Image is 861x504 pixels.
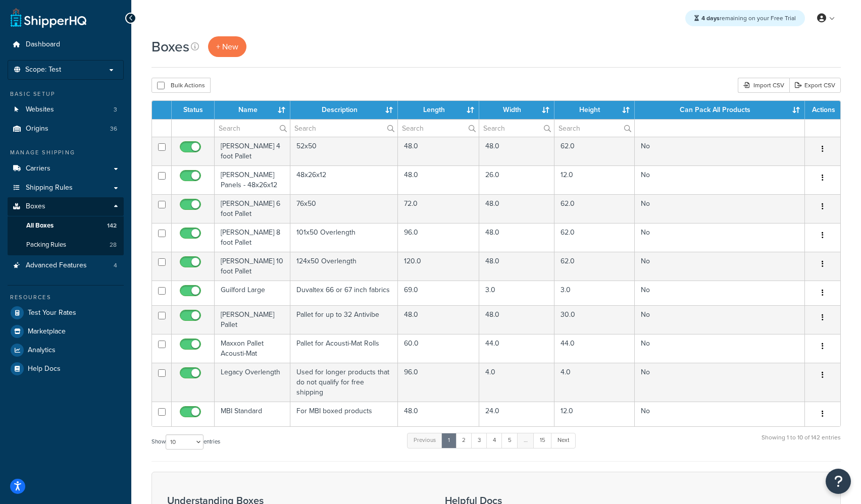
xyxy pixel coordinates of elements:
[635,223,805,252] td: No
[479,252,554,281] td: 48.0
[8,179,124,197] a: Shipping Rules
[398,281,479,305] td: 69.0
[533,433,552,448] a: 15
[8,197,124,216] a: Boxes
[8,35,124,54] a: Dashboard
[8,322,124,341] a: Marketplace
[826,469,851,494] button: Open Resource Center
[11,8,86,28] a: ShipperHQ Home
[554,165,635,194] td: 12.0
[635,305,805,334] td: No
[215,137,290,165] td: [PERSON_NAME] 4 foot Pallet
[554,194,635,223] td: 62.0
[8,148,124,157] div: Manage Shipping
[26,241,66,249] span: Packing Rules
[8,100,124,119] li: Websites
[8,304,124,322] a: Test Your Rates
[8,293,124,302] div: Resources
[8,100,124,119] a: Websites 3
[208,36,246,57] a: + New
[635,137,805,165] td: No
[8,216,124,235] a: All Boxes 142
[8,197,124,255] li: Boxes
[635,101,805,119] th: Can Pack All Products : activate to sort column ascending
[501,433,518,448] a: 5
[215,101,290,119] th: Name : activate to sort column ascending
[290,165,398,194] td: 48x26x12
[398,120,479,137] input: Search
[762,432,841,454] div: Showing 1 to 10 of 142 entries
[290,252,398,281] td: 124x50 Overlength
[215,165,290,194] td: [PERSON_NAME] Panels - 48x26x12
[290,334,398,363] td: Pallet for Acousti-Mat Rolls
[151,78,211,93] button: Bulk Actions
[290,281,398,305] td: Duvaltex 66 or 67 inch fabrics
[479,305,554,334] td: 48.0
[398,223,479,252] td: 96.0
[479,281,554,305] td: 3.0
[554,305,635,334] td: 30.0
[151,434,220,450] label: Show entries
[215,281,290,305] td: Guilford Large
[635,252,805,281] td: No
[554,137,635,165] td: 62.0
[554,363,635,402] td: 4.0
[486,433,502,448] a: 4
[8,216,124,235] li: All Boxes
[290,402,398,426] td: For MBI boxed products
[479,165,554,194] td: 26.0
[455,433,472,448] a: 2
[215,120,290,137] input: Search
[441,433,457,448] a: 1
[26,125,48,133] span: Origins
[8,256,124,275] li: Advanced Features
[215,305,290,334] td: [PERSON_NAME] Pallet
[28,365,61,373] span: Help Docs
[479,402,554,426] td: 24.0
[25,66,61,74] span: Scope: Test
[290,223,398,252] td: 101x50 Overlength
[215,402,290,426] td: MBI Standard
[290,101,398,119] th: Description : activate to sort column ascending
[26,202,45,211] span: Boxes
[8,159,124,178] a: Carriers
[8,120,124,138] li: Origins
[166,434,204,450] select: Showentries
[398,165,479,194] td: 48.0
[479,101,554,119] th: Width : activate to sort column ascending
[407,433,442,448] a: Previous
[554,120,634,137] input: Search
[8,360,124,378] a: Help Docs
[554,334,635,363] td: 44.0
[290,120,397,137] input: Search
[471,433,487,448] a: 3
[26,40,60,49] span: Dashboard
[114,261,117,270] span: 4
[479,120,554,137] input: Search
[215,334,290,363] td: Maxxon Pallet Acousti-Mat
[172,101,215,119] th: Status
[107,221,117,230] span: 142
[479,334,554,363] td: 44.0
[398,101,479,119] th: Length : activate to sort column ascending
[28,346,56,355] span: Analytics
[398,334,479,363] td: 60.0
[398,137,479,165] td: 48.0
[216,41,238,52] span: + New
[701,14,720,23] strong: 4 days
[479,194,554,223] td: 48.0
[479,223,554,252] td: 48.0
[26,261,87,270] span: Advanced Features
[398,363,479,402] td: 96.0
[8,236,124,254] li: Packing Rules
[8,236,124,254] a: Packing Rules 28
[398,252,479,281] td: 120.0
[8,90,124,98] div: Basic Setup
[738,78,789,93] div: Import CSV
[685,10,805,26] div: remaining on your Free Trial
[8,341,124,359] a: Analytics
[635,363,805,402] td: No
